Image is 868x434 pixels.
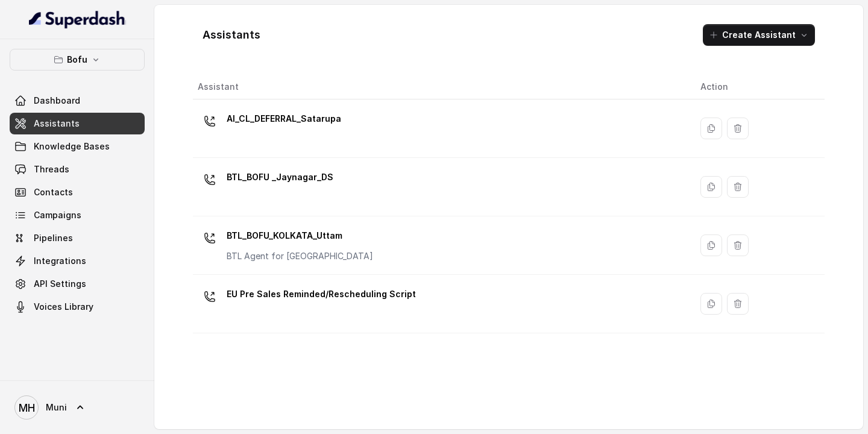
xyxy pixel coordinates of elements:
a: Knowledge Bases [10,136,145,157]
span: Campaigns [34,209,81,221]
p: AI_CL_DEFERRAL_Satarupa [227,109,341,128]
span: API Settings [34,278,86,290]
a: API Settings [10,273,145,295]
a: Campaigns [10,204,145,226]
span: Voices Library [34,301,93,313]
th: Assistant [193,75,691,99]
span: Dashboard [34,95,80,107]
text: MH [19,401,35,414]
span: Threads [34,163,69,175]
p: BTL Agent for [GEOGRAPHIC_DATA] [227,250,373,262]
span: Muni [46,401,67,414]
p: EU Pre Sales Reminded/Rescheduling Script [227,285,416,304]
h1: Assistants [203,25,260,45]
p: BTL_BOFU _Jaynagar_DS [227,168,333,187]
a: Integrations [10,250,145,272]
a: Assistants [10,113,145,134]
span: Assistants [34,118,80,130]
span: Pipelines [34,232,73,244]
button: Create Assistant [703,24,815,46]
p: BTL_BOFU_KOLKATA_Uttam [227,226,373,245]
span: Integrations [34,255,86,267]
a: Contacts [10,181,145,203]
a: Dashboard [10,90,145,112]
button: Bofu [10,49,145,71]
p: Bofu [67,52,87,67]
th: Action [691,75,825,99]
span: Contacts [34,186,73,198]
a: Pipelines [10,227,145,249]
img: light.svg [29,10,126,29]
span: Knowledge Bases [34,140,110,153]
a: Threads [10,159,145,180]
a: Muni [10,391,145,424]
a: Voices Library [10,296,145,318]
